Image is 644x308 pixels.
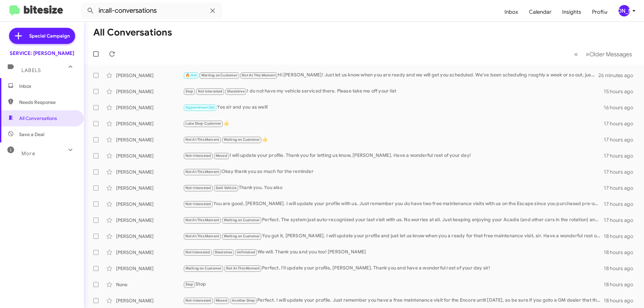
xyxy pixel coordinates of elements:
[604,265,639,272] div: 18 hours ago
[183,200,604,208] div: You are good, [PERSON_NAME]. I will update your profile with us. Just remember you do have two fr...
[604,233,639,240] div: 18 hours ago
[183,104,604,111] div: Yes sir and you as well!
[116,297,183,304] div: [PERSON_NAME]
[216,186,236,190] span: Sold Vehicle
[183,152,604,160] div: I will update your profile. Thank you for letting us know, [PERSON_NAME]. Have a wonderful rest o...
[185,234,219,238] span: Not At This Moment
[604,120,639,127] div: 17 hours ago
[619,5,630,16] div: [PERSON_NAME]
[116,233,183,240] div: [PERSON_NAME]
[574,50,578,58] span: «
[116,185,183,191] div: [PERSON_NAME]
[604,88,639,95] div: 15 hours ago
[116,72,183,79] div: [PERSON_NAME]
[232,298,255,303] span: Another Shop
[93,27,172,38] h1: All Conversations
[216,153,227,158] span: Moved
[604,169,639,175] div: 17 hours ago
[183,120,604,127] div: 👍
[116,201,183,207] div: [PERSON_NAME]
[242,73,276,77] span: Not At This Moment
[116,281,183,288] div: None
[570,47,582,61] button: Previous
[571,47,636,61] nav: Page navigation example
[183,71,598,79] div: Hi [PERSON_NAME]! Just let us know when you are ready and we will get you scheduled. We've been s...
[183,264,604,272] div: Perfect. I'll update your profile, [PERSON_NAME]. Thank you and have a wonderful rest of your day...
[604,297,639,304] div: 18 hours ago
[185,153,211,158] span: Not-Interested
[116,249,183,256] div: [PERSON_NAME]
[557,2,587,22] a: Insights
[116,88,183,95] div: [PERSON_NAME]
[226,266,260,270] span: Not At This Moment
[604,217,639,224] div: 17 hours ago
[183,248,604,256] div: We will. Thank you and you too! [PERSON_NAME]
[19,115,57,122] span: All Conversations
[224,137,260,142] span: Waiting on Customer
[604,185,639,191] div: 17 hours ago
[198,89,223,94] span: Not Interested
[524,2,557,22] a: Calendar
[116,169,183,175] div: [PERSON_NAME]
[613,5,637,16] button: [PERSON_NAME]
[582,47,636,61] button: Next
[589,51,632,58] span: Older Messages
[183,168,604,176] div: Okay thank you so much for the reminder
[10,50,74,57] div: SERVICE: [PERSON_NAME]
[237,250,255,254] span: Unfinished
[9,28,75,44] a: Special Campaign
[185,137,219,142] span: Not At This Moment
[116,104,183,111] div: [PERSON_NAME]
[499,2,524,22] a: Inbox
[598,72,639,79] div: 26 minutes ago
[185,250,210,254] span: Not Interested
[29,33,70,39] span: Special Campaign
[185,298,211,303] span: Not-Interested
[116,152,183,159] div: [PERSON_NAME]
[183,281,604,288] div: Stop
[116,136,183,143] div: [PERSON_NAME]
[19,131,44,138] span: Save a Deal
[604,249,639,256] div: 18 hours ago
[604,281,639,288] div: 18 hours ago
[201,73,237,77] span: Waiting on Customer
[116,265,183,272] div: [PERSON_NAME]
[183,136,604,143] div: 👍
[587,2,613,22] a: Profile
[215,250,232,254] span: Shadetree
[21,67,41,73] span: Labels
[183,232,604,240] div: You got it, [PERSON_NAME]. I will update your profile and just let us know when you a ready for t...
[116,120,183,127] div: [PERSON_NAME]
[81,3,222,19] input: Search
[185,170,219,174] span: Not At This Moment
[19,99,76,106] span: Needs Response
[116,217,183,224] div: [PERSON_NAME]
[185,218,219,222] span: Not At This Moment
[183,87,604,95] div: I do not have my vehicle serviced there. Please take me off your list
[183,216,604,224] div: Perfect. The system just auto-recognized your last visit with us. No worries at all. Just keeping...
[224,234,260,238] span: Waiting on Customer
[227,89,245,94] span: Shadetree
[216,298,227,303] span: Moved
[604,201,639,207] div: 17 hours ago
[604,152,639,159] div: 17 hours ago
[224,218,260,222] span: Waiting on Customer
[185,202,211,206] span: Not-Interested
[604,136,639,143] div: 17 hours ago
[604,104,639,111] div: 16 hours ago
[21,150,35,157] span: More
[185,266,222,270] span: Waiting on Customer
[19,83,76,89] span: Inbox
[185,186,211,190] span: Not-Interested
[183,297,604,304] div: Perfect. I will update your profile. Just remember you have a free maintenance visit for the Enco...
[185,282,194,287] span: Stop
[185,89,194,94] span: Stop
[185,73,197,77] span: 🔥 Hot
[183,184,604,192] div: Thank you. You also
[586,50,589,58] span: »
[185,105,215,110] span: Appointment Set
